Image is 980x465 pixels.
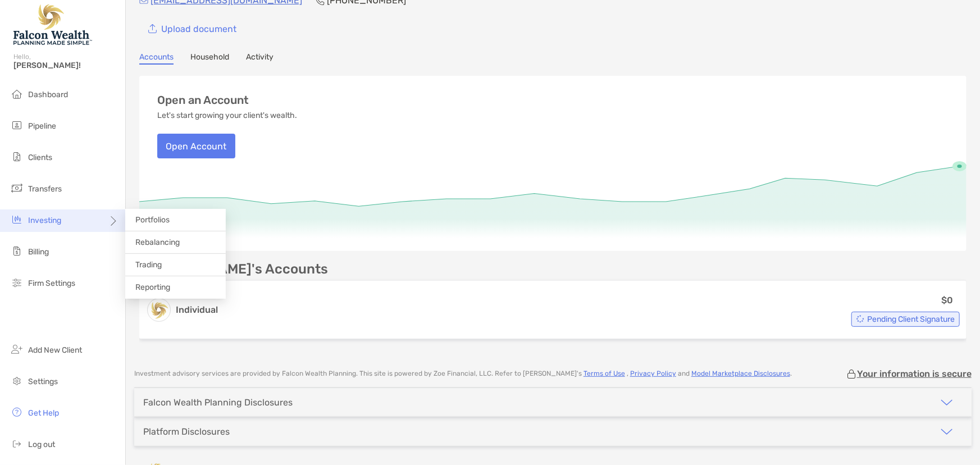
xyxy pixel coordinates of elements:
[867,316,955,322] span: Pending Client Signature
[940,425,954,439] img: icon arrow
[940,396,954,409] img: icon arrow
[941,293,953,307] p: $0
[10,244,24,258] img: billing icon
[148,299,170,321] img: logo account
[856,315,864,323] img: Account Status icon
[28,279,75,288] span: Firm Settings
[148,24,157,34] img: button icon
[10,150,24,163] img: clients icon
[28,345,82,355] span: Add New Client
[10,374,24,388] img: settings icon
[28,121,56,131] span: Pipeline
[157,94,249,107] h3: Open an Account
[28,247,49,257] span: Billing
[13,61,118,70] span: [PERSON_NAME]!
[10,276,24,289] img: firm-settings icon
[28,153,52,162] span: Clients
[630,370,676,377] a: Privacy Policy
[10,118,24,132] img: pipeline icon
[857,368,972,379] p: Your information is secure
[28,408,59,418] span: Get Help
[28,90,68,99] span: Dashboard
[143,397,293,408] div: Falcon Wealth Planning Disclosures
[190,52,229,65] a: Household
[10,405,24,419] img: get-help icon
[135,260,162,270] span: Trading
[584,370,625,377] a: Terms of Use
[28,184,62,194] span: Transfers
[10,181,24,195] img: transfers icon
[28,377,58,386] span: Settings
[10,437,24,450] img: logout icon
[157,111,297,120] p: Let's start growing your client's wealth.
[10,343,24,356] img: add_new_client icon
[691,370,790,377] a: Model Marketplace Disclosures
[28,216,61,225] span: Investing
[10,87,24,101] img: dashboard icon
[28,440,55,449] span: Log out
[134,370,792,378] p: Investment advisory services are provided by Falcon Wealth Planning . This site is powered by Zoe...
[135,238,180,247] span: Rebalancing
[157,134,235,158] button: Open Account
[10,213,24,226] img: investing icon
[143,426,230,437] div: Platform Disclosures
[139,52,174,65] a: Accounts
[135,215,170,225] span: Portfolios
[176,303,218,317] h3: Individual
[13,4,92,45] img: Falcon Wealth Planning Logo
[135,282,170,292] span: Reporting
[139,262,328,276] p: [PERSON_NAME]'s Accounts
[246,52,274,65] a: Activity
[139,16,245,41] a: Upload document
